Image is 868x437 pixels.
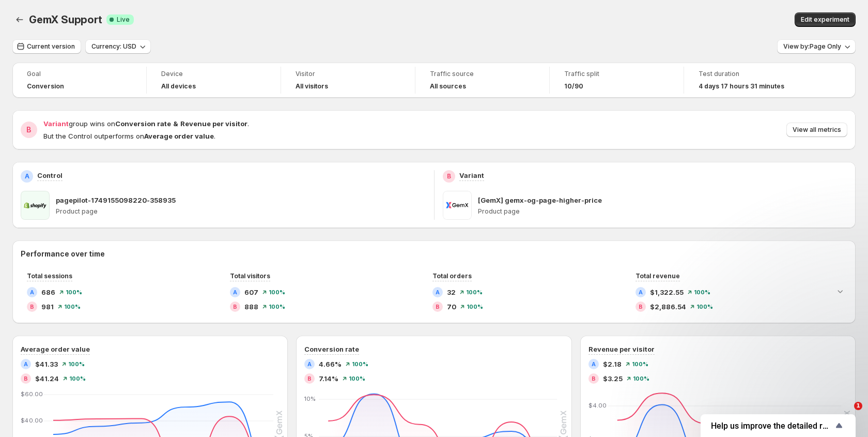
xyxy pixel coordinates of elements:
[430,69,535,92] a: Traffic sourceAll sources
[854,402,862,410] span: 1
[639,304,643,310] h2: B
[466,289,483,295] span: 100 %
[66,289,82,295] span: 100 %
[27,42,75,51] span: Current version
[801,16,849,24] span: Edit experiment
[478,195,602,205] p: [GemX] gemx-og-page-higher-price
[30,304,34,310] h2: B
[296,82,328,91] h4: All visitors
[432,272,472,280] span: Total orders
[43,132,215,140] span: But the Control outperforms on .
[35,373,59,384] span: $41.24
[21,249,847,259] h2: Performance over time
[27,69,132,92] a: GoalConversion
[699,69,804,92] a: Test duration4 days 17 hours 31 minutes
[694,289,710,295] span: 100 %
[21,417,43,424] text: $40.00
[68,361,85,367] span: 100 %
[43,119,249,128] span: group wins on .
[12,39,81,54] button: Current version
[588,402,607,409] text: $4.00
[786,123,847,137] button: View all metrics
[795,12,856,27] button: Edit experiment
[230,272,270,280] span: Total visitors
[296,69,400,92] a: VisitorAll visitors
[85,39,151,54] button: Currency: USD
[117,16,130,24] span: Live
[650,302,686,312] span: $2,886.54
[244,287,258,297] span: 607
[115,119,171,128] strong: Conversion rate
[35,359,58,369] span: $41.33
[447,302,456,312] span: 70
[26,125,32,135] h2: B
[430,70,535,78] span: Traffic source
[43,119,69,128] span: Variant
[436,289,440,295] h2: A
[603,373,623,384] span: $3.25
[592,375,596,382] h2: B
[699,70,804,78] span: Test duration
[783,42,841,51] span: View by: Page Only
[24,361,28,367] h2: A
[30,289,34,295] h2: A
[793,126,841,134] span: View all metrics
[21,390,43,398] text: $60.00
[173,119,178,128] strong: &
[24,375,28,382] h2: B
[711,419,845,432] button: Show survey - Help us improve the detailed report for A/B campaigns
[21,344,90,354] h3: Average order value
[307,361,312,367] h2: A
[430,82,466,91] h4: All sources
[447,172,451,180] h2: B
[459,170,484,180] p: Variant
[296,70,400,78] span: Visitor
[639,289,643,295] h2: A
[244,302,258,312] span: 888
[27,272,72,280] span: Total sessions
[833,284,847,298] button: Expand chart
[64,304,81,310] span: 100 %
[636,272,680,280] span: Total revenue
[233,304,237,310] h2: B
[349,375,365,382] span: 100 %
[588,344,655,354] h3: Revenue per visitor
[833,402,858,427] iframe: Intercom live chat
[41,287,55,297] span: 686
[56,207,426,216] p: Product page
[696,304,713,310] span: 100 %
[56,195,176,205] p: pagepilot-1749155098220-358935
[41,302,54,312] span: 981
[304,344,359,354] h3: Conversion rate
[27,70,132,78] span: Goal
[91,42,136,51] span: Currency: USD
[443,191,472,220] img: [GemX] gemx-og-page-higher-price
[777,39,856,54] button: View by:Page Only
[304,395,316,402] text: 10%
[436,304,440,310] h2: B
[564,70,669,78] span: Traffic split
[144,132,214,140] strong: Average order value
[699,82,784,91] span: 4 days 17 hours 31 minutes
[180,119,247,128] strong: Revenue per visitor
[592,361,596,367] h2: A
[161,69,266,92] a: DeviceAll devices
[478,207,848,216] p: Product page
[307,375,312,382] h2: B
[319,373,338,384] span: 7.14%
[161,82,196,91] h4: All devices
[564,82,583,91] span: 10/90
[269,289,285,295] span: 100 %
[319,359,342,369] span: 4.66%
[564,69,669,92] a: Traffic split10/90
[29,13,102,26] span: GemX Support
[25,172,29,180] h2: A
[447,287,456,297] span: 32
[632,361,648,367] span: 100 %
[21,191,50,220] img: pagepilot-1749155098220-358935
[711,421,833,431] span: Help us improve the detailed report for A/B campaigns
[161,70,266,78] span: Device
[467,304,483,310] span: 100 %
[37,170,63,180] p: Control
[633,375,649,382] span: 100 %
